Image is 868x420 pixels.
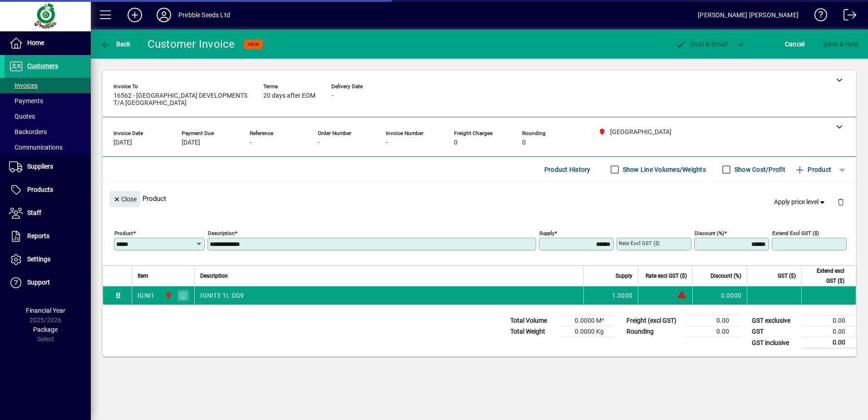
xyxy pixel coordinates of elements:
span: Product [794,162,831,177]
span: Suppliers [27,163,53,170]
button: Product History [541,161,594,178]
span: Backorders [9,128,47,135]
span: Quotes [9,113,35,120]
span: Invoices [9,82,38,89]
mat-label: Discount (%) [695,230,724,236]
td: 0.00 [802,337,856,349]
mat-label: Extend excl GST ($) [772,230,819,236]
span: 20 days after EOM [263,92,316,100]
a: Invoices [5,78,91,93]
a: Communications [5,140,91,155]
span: Back [100,40,131,48]
div: Prebble Seeds Ltd [178,8,230,22]
span: Reports [27,232,49,240]
a: Knowledge Base [808,2,828,31]
td: 0.0000 M³ [560,315,615,326]
td: 0.0000 [692,286,747,305]
span: Close [113,192,137,207]
span: S [824,40,827,48]
button: Add [120,7,149,23]
span: Home [27,39,44,46]
td: 0.00 [686,315,740,326]
span: PALMERSTON NORTH [163,290,173,300]
span: Customers [27,62,58,70]
span: 0 [454,139,458,146]
span: Support [27,279,50,286]
td: GST inclusive [747,337,802,349]
a: Suppliers [5,155,91,178]
span: - [250,139,252,146]
span: [DATE] [113,139,132,146]
app-page-header-button: Close [107,195,143,203]
span: Package [33,326,58,333]
span: GST ($) [778,271,796,281]
a: Reports [5,225,91,248]
td: GST exclusive [747,315,802,326]
td: 0.00 [686,326,740,337]
label: Show Line Volumes/Weights [621,165,706,174]
span: - [386,139,388,146]
a: Staff [5,202,91,225]
span: Rate excl GST ($) [646,271,687,281]
mat-label: Product [114,230,133,236]
mat-label: Description [208,230,235,236]
a: Products [5,179,91,201]
span: Discount (%) [710,271,741,281]
span: Settings [27,255,50,263]
span: Item [138,271,148,281]
a: Support [5,271,91,294]
td: 0.00 [802,315,856,326]
td: Total Volume [506,315,560,326]
td: GST [747,326,802,337]
span: 1.0000 [612,291,633,300]
span: ost & Email [675,40,727,48]
span: IGNITE 1L DG9 [200,291,244,300]
td: Rounding [622,326,686,337]
button: Back [98,36,133,52]
a: Payments [5,93,91,109]
button: Close [109,191,140,207]
span: - [331,92,333,100]
span: - [318,139,320,146]
div: IGNI1 [138,291,154,300]
span: Apply price level [774,197,827,207]
span: Payments [9,97,43,105]
div: Product [103,182,856,215]
span: 0 [522,139,526,146]
span: Supply [616,271,632,281]
mat-label: Supply [539,230,554,236]
button: Save & Hold [821,36,861,52]
button: Apply price level [770,194,830,210]
span: P [690,40,695,48]
a: Home [5,32,91,55]
button: Cancel [783,36,807,52]
button: Product [790,161,836,178]
span: Product History [544,162,591,177]
td: 0.00 [802,326,856,337]
span: Staff [27,209,41,216]
span: ave & Hold [824,37,858,51]
app-page-header-button: Delete [830,198,852,206]
button: Delete [830,191,852,213]
span: Communications [9,144,63,151]
app-page-header-button: Back [91,36,141,52]
span: Extend excl GST ($) [807,266,844,286]
button: Post & Email [670,36,732,52]
mat-label: Rate excl GST ($) [619,240,660,246]
td: Freight (excl GST) [622,315,686,326]
span: Products [27,186,53,193]
td: Total Weight [506,326,560,337]
div: [PERSON_NAME] [PERSON_NAME] [698,8,799,22]
a: Logout [837,2,857,31]
span: [DATE] [182,139,200,146]
span: Financial Year [26,307,65,314]
label: Show Cost/Profit [733,165,785,174]
span: 16562 - [GEOGRAPHIC_DATA] DEVELOPMENTS T/A [GEOGRAPHIC_DATA] [113,92,250,107]
a: Backorders [5,124,91,140]
a: Settings [5,248,91,271]
span: NEW [248,41,259,47]
div: Customer Invoice [148,37,235,51]
button: Profile [149,7,178,23]
span: Description [200,271,228,281]
td: 0.0000 Kg [560,326,615,337]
